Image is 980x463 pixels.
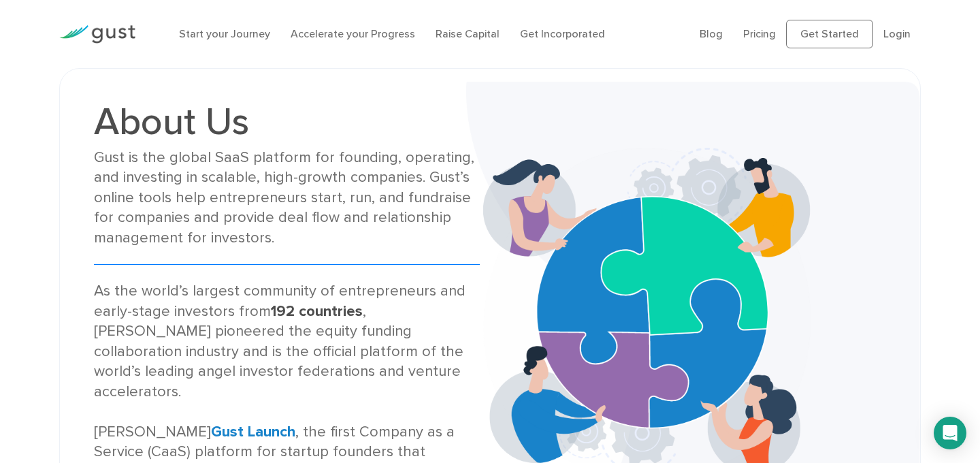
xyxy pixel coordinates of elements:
[179,27,270,40] a: Start your Journey
[934,417,966,449] div: Open Intercom Messenger
[291,27,415,40] a: Accelerate your Progress
[59,25,135,44] img: Gust Logo
[94,148,480,248] div: Gust is the global SaaS platform for founding, operating, and investing in scalable, high-growth ...
[786,20,873,48] a: Get Started
[211,423,295,441] a: Gust Launch
[520,27,605,40] a: Get Incorporated
[436,27,500,40] a: Raise Capital
[94,103,480,141] h1: About Us
[271,302,363,320] strong: 192 countries
[743,27,776,40] a: Pricing
[700,27,723,40] a: Blog
[883,27,911,40] a: Login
